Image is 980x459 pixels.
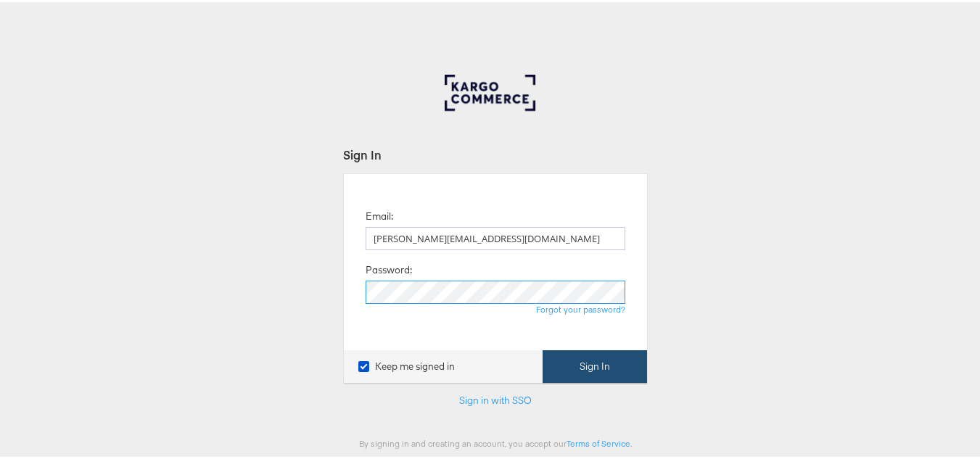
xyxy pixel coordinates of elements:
[536,302,625,313] a: Forgot your password?
[358,357,455,371] label: Keep me signed in
[459,392,532,405] a: Sign in with SSO
[567,436,630,447] a: Terms of Service
[343,144,648,161] div: Sign In
[366,261,412,275] label: Password:
[543,348,647,381] button: Sign In
[343,436,648,447] div: By signing in and creating an account, you accept our .
[366,225,625,248] input: Email
[366,207,393,221] label: Email:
